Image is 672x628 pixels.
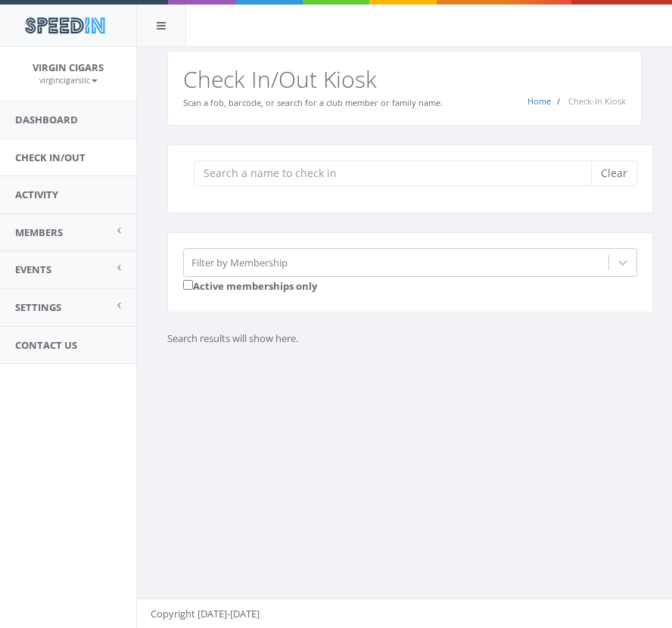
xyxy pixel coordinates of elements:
img: speedin_logo.png [17,11,112,39]
input: Active memberships only [183,280,193,290]
p: Search results will show here. [167,331,642,346]
small: virgincigarsllc [39,75,98,85]
input: Search a name to check in [194,160,602,186]
span: Check-In Kiosk [568,95,626,107]
span: Members [15,225,63,239]
div: Filter by Membership [191,255,288,269]
small: Scan a fob, barcode, or search for a club member or family name. [183,97,443,108]
button: Clear [591,160,637,186]
span: Contact Us [15,338,77,352]
span: Events [15,263,51,276]
label: Active memberships only [183,277,317,294]
span: Virgin Cigars [33,61,104,74]
a: Home [527,95,551,107]
span: Settings [15,300,61,314]
a: virgincigarsllc [39,73,98,86]
h2: Check In/Out Kiosk [183,67,626,92]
